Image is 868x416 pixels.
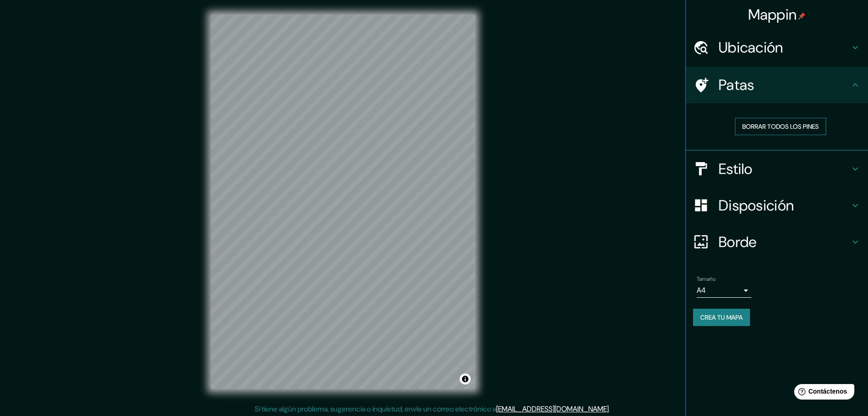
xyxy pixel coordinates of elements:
iframe: Lanzador de widgets de ayuda [787,380,858,406]
font: . [609,404,610,414]
div: Estilo [686,151,868,187]
font: Mappin [748,5,797,24]
font: Disposición [719,196,794,215]
font: Estilo [719,159,753,179]
img: pin-icon.png [798,12,806,20]
button: Borrar todos los pines [735,118,826,135]
div: Ubicación [686,29,868,66]
font: Borde [719,232,757,252]
div: A4 [697,283,751,298]
button: Activar o desactivar atribución [460,374,471,384]
font: . [611,404,613,414]
font: Tamaño [697,275,715,283]
canvas: Mapa [211,15,475,389]
div: Disposición [686,187,868,224]
div: Patas [686,67,868,103]
font: Borrar todos los pines [742,122,819,131]
div: Borde [686,224,868,260]
a: [EMAIL_ADDRESS][DOMAIN_NAME] [496,404,609,414]
font: . [610,404,611,414]
font: Ubicación [719,38,783,57]
font: Si tiene algún problema, sugerencia o inquietud, envíe un correo electrónico a [255,404,496,414]
font: Patas [719,75,755,95]
button: Crea tu mapa [693,309,750,326]
font: Crea tu mapa [700,313,743,321]
font: A4 [697,285,706,295]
